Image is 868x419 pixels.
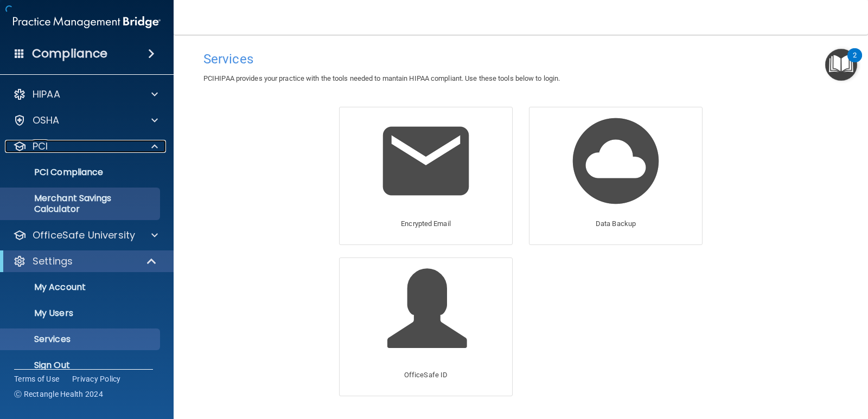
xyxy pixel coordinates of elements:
[14,373,59,384] a: Terms of Use
[203,74,560,82] span: PCIHIPAA provides your practice with the tools needed to mantain HIPAA compliant. Use these tools...
[7,167,155,178] p: PCI Compliance
[33,255,73,268] p: Settings
[33,229,135,242] p: OfficeSafe University
[529,107,703,245] a: Data Backup Data Backup
[7,360,155,371] p: Sign Out
[7,193,155,215] p: Merchant Savings Calculator
[13,114,158,127] a: OSHA
[13,229,158,242] a: OfficeSafe University
[13,88,158,101] a: HIPAA
[33,88,60,101] p: HIPAA
[853,55,857,69] div: 2
[404,369,448,382] p: OfficeSafe ID
[374,109,477,212] img: Encrypted Email
[13,255,157,268] a: Settings
[32,46,107,61] h4: Compliance
[203,52,838,66] h4: Services
[14,389,103,399] span: Ⓒ Rectangle Health 2024
[339,107,513,245] a: Encrypted Email Encrypted Email
[7,308,155,319] p: My Users
[7,282,155,293] p: My Account
[596,217,636,230] p: Data Backup
[339,257,513,396] a: OfficeSafe ID
[825,49,857,81] button: Open Resource Center, 2 new notifications
[33,114,60,127] p: OSHA
[564,109,667,212] img: Data Backup
[401,217,451,230] p: Encrypted Email
[13,11,161,33] img: PMB logo
[13,140,158,153] a: PCI
[7,334,155,345] p: Services
[72,373,121,384] a: Privacy Policy
[33,140,48,153] p: PCI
